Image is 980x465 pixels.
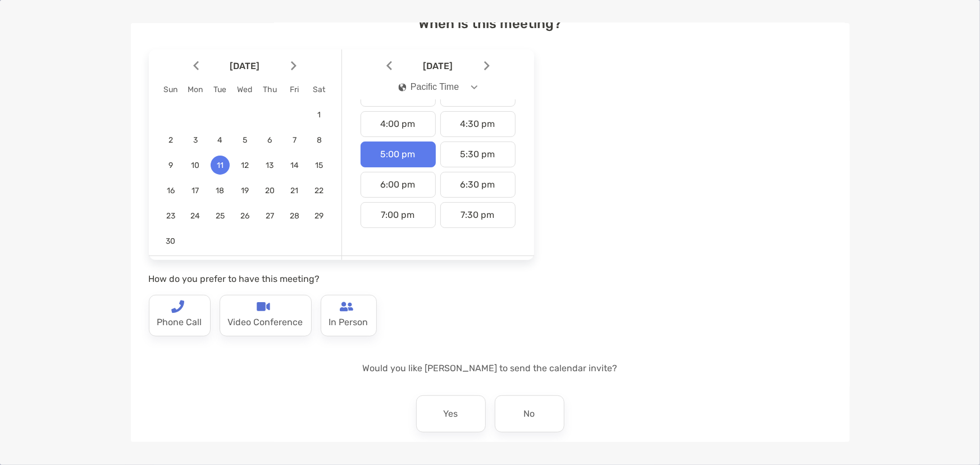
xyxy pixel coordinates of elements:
[235,161,254,170] span: 12
[211,186,230,195] span: 18
[186,186,205,195] span: 17
[211,211,230,221] span: 25
[233,85,257,94] div: Wed
[309,110,329,120] span: 1
[389,74,487,100] button: iconPacific Time
[228,313,303,331] p: Video Conference
[235,135,254,145] span: 5
[484,61,490,71] img: Arrow icon
[186,161,205,170] span: 10
[285,186,304,195] span: 21
[161,135,180,145] span: 2
[161,211,180,221] span: 23
[186,211,205,221] span: 24
[394,61,482,71] span: [DATE]
[291,61,297,71] img: Arrow icon
[161,186,180,195] span: 16
[211,135,230,145] span: 4
[149,361,832,375] p: Would you like [PERSON_NAME] to send the calendar invite?
[149,272,534,286] p: How do you prefer to have this meeting?
[361,142,436,167] div: 5:00 pm
[444,405,458,423] p: Yes
[158,85,183,94] div: Sun
[440,202,516,228] div: 7:30 pm
[440,142,516,167] div: 5:30 pm
[386,61,392,71] img: Arrow icon
[183,85,208,94] div: Mon
[193,61,199,71] img: Arrow icon
[361,202,436,228] div: 7:00 pm
[186,135,205,145] span: 3
[340,300,353,313] img: type-call
[440,172,516,198] div: 6:30 pm
[361,172,436,198] div: 6:00 pm
[161,161,180,170] span: 9
[471,85,477,89] img: Open dropdown arrow
[398,83,406,92] img: icon
[149,16,832,31] h4: When is this meeting?
[285,211,304,221] span: 28
[257,85,282,94] div: Thu
[260,135,279,145] span: 6
[309,211,329,221] span: 29
[260,186,279,195] span: 20
[208,85,233,94] div: Tue
[285,161,304,170] span: 14
[235,186,254,195] span: 19
[282,85,307,94] div: Fri
[309,161,329,170] span: 15
[257,300,270,313] img: type-call
[329,313,368,331] p: In Person
[309,186,329,195] span: 22
[361,111,436,137] div: 4:00 pm
[201,61,289,71] span: [DATE]
[211,161,230,170] span: 11
[260,161,279,170] span: 13
[285,135,304,145] span: 7
[398,82,459,92] div: Pacific Time
[524,405,535,423] p: No
[260,211,279,221] span: 27
[171,300,184,313] img: type-call
[307,85,331,94] div: Sat
[235,211,254,221] span: 26
[157,313,202,331] p: Phone Call
[309,135,329,145] span: 8
[440,111,516,137] div: 4:30 pm
[161,236,180,246] span: 30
